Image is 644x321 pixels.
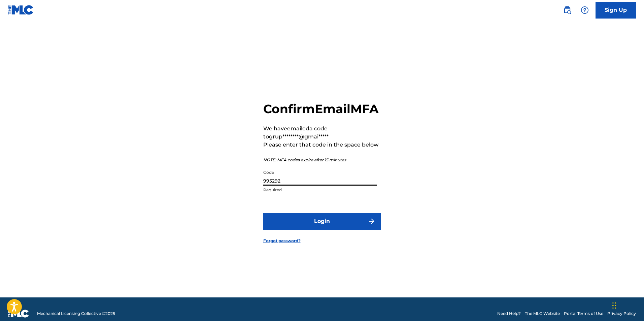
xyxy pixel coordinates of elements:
img: help [581,6,589,14]
a: The MLC Website [525,311,560,317]
a: Portal Terms of Use [564,311,603,317]
div: Arrastrar [612,295,616,316]
img: f7272a7cc735f4ea7f67.svg [368,217,376,225]
button: Login [263,213,381,230]
p: NOTE: MFA codes expire after 15 minutes [263,157,381,163]
a: Public Search [561,3,574,17]
img: search [563,6,571,14]
img: logo [8,310,29,318]
div: Help [578,3,591,17]
a: Forgot password? [263,238,301,244]
img: MLC Logo [8,5,34,15]
p: Please enter that code in the space below [263,141,381,149]
span: Mechanical Licensing Collective © 2025 [37,311,115,317]
p: Required [263,187,377,193]
iframe: Chat Widget [610,289,644,321]
a: Privacy Policy [607,311,636,317]
div: Widget de chat [610,289,644,321]
a: Sign Up [596,2,636,19]
a: Need Help? [497,311,521,317]
h2: Confirm Email MFA [263,101,381,117]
